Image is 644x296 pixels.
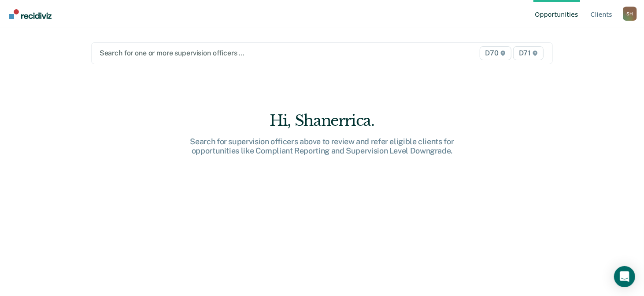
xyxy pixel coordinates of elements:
[181,137,463,156] div: Search for supervision officers above to review and refer eligible clients for opportunities like...
[614,266,635,287] div: Open Intercom Messenger
[513,46,544,60] span: D71
[623,7,637,21] div: S H
[480,46,511,60] span: D70
[9,9,52,19] img: Recidiviz
[623,7,637,21] button: Profile dropdown button
[181,112,463,130] div: Hi, Shanerrica.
